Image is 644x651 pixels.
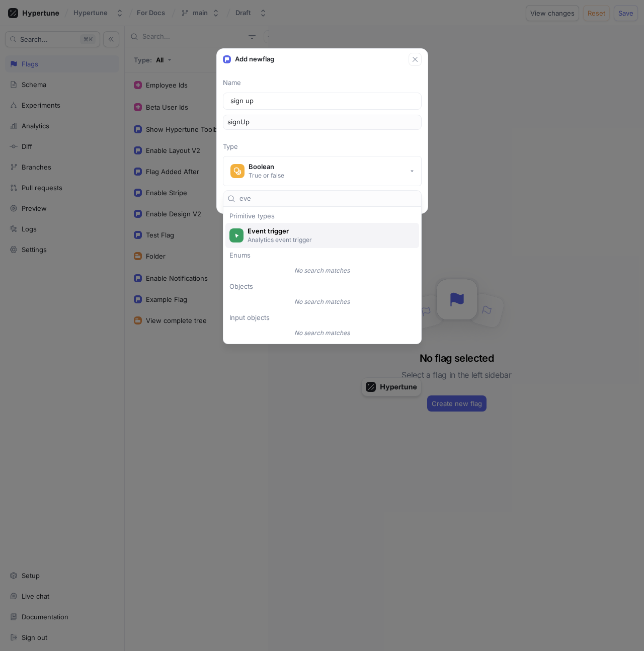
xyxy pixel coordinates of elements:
div: No search matches [225,324,419,342]
div: No search matches [225,262,419,279]
div: Boolean [249,162,284,171]
div: No search matches [225,293,419,310]
span: Event trigger [248,227,410,235]
div: Enums [225,252,419,258]
div: Input objects [225,314,419,320]
div: Objects [225,283,419,289]
div: Primitive types [225,213,419,219]
p: Type [223,142,422,152]
p: Name [223,78,422,88]
p: Analytics event trigger [248,235,409,244]
p: Add new flag [235,54,274,64]
div: True or false [249,171,284,180]
input: Enter a name for this flag [230,96,414,106]
button: BooleanTrue or false [223,156,422,186]
input: Search... [239,194,417,204]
